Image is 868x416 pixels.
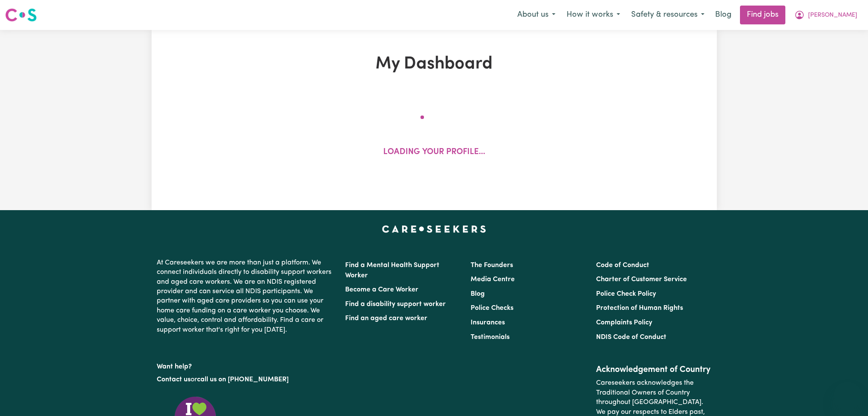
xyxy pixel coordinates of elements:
button: My Account [789,6,863,24]
a: Media Centre [471,276,515,283]
button: About us [512,6,561,24]
a: Testimonials [471,334,510,341]
h2: Acknowledgement of Country [596,365,711,375]
a: Insurances [471,319,505,326]
p: At Careseekers we are more than just a platform. We connect individuals directly to disability su... [157,255,335,338]
a: Police Checks [471,305,513,312]
a: Code of Conduct [596,262,649,269]
a: Blog [710,6,737,24]
a: Careseekers home page [382,226,486,232]
a: call us on [PHONE_NUMBER] [197,376,289,383]
span: [PERSON_NAME] [808,11,857,20]
button: Safety & resources [626,6,710,24]
iframe: Button to launch messaging window [834,382,861,409]
a: Find a disability support worker [345,301,446,308]
a: Protection of Human Rights [596,305,683,312]
p: Loading your profile... [383,146,485,159]
p: Want help? [157,359,335,371]
a: Charter of Customer Service [596,276,687,283]
a: Contact us [157,376,191,383]
a: Find a Mental Health Support Worker [345,262,439,279]
a: Blog [471,291,485,297]
h1: My Dashboard [251,54,617,74]
button: How it works [561,6,626,24]
a: Careseekers logo [5,5,37,25]
img: Careseekers logo [5,7,37,23]
p: or [157,371,335,388]
a: Find jobs [740,6,785,24]
a: Police Check Policy [596,291,656,297]
a: NDIS Code of Conduct [596,334,666,341]
a: Find an aged care worker [345,315,427,322]
a: The Founders [471,262,513,269]
a: Become a Care Worker [345,286,418,293]
a: Complaints Policy [596,319,652,326]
